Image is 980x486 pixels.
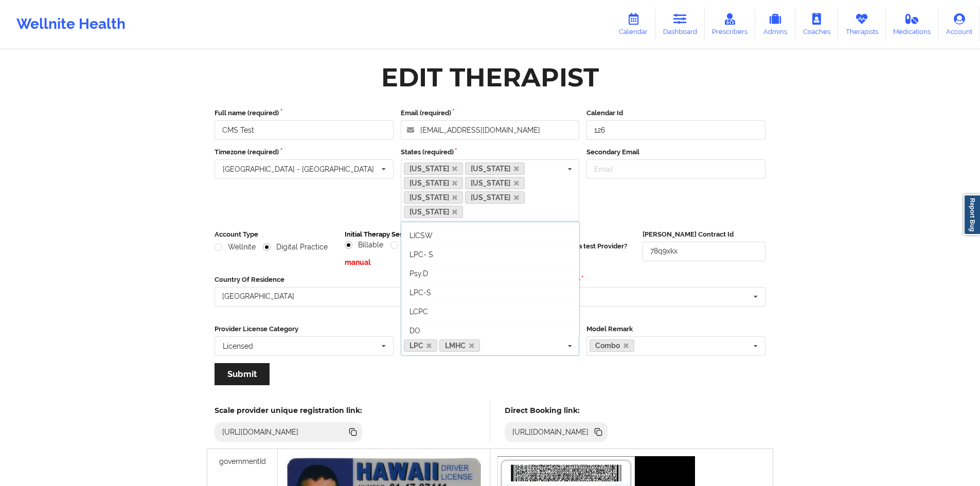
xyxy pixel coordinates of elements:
[345,257,468,267] p: manual
[345,241,383,249] label: Billable
[409,289,431,297] span: LPC-S
[643,229,765,240] label: [PERSON_NAME] Contract Id
[215,147,394,157] label: Timezone (required)
[404,163,464,175] a: [US_STATE]
[215,406,362,415] h5: Scale provider unique registration link:
[381,61,599,94] div: Edit Therapist
[586,159,765,179] input: Email
[215,120,394,140] input: Full name
[586,324,765,334] label: Model Remark
[404,206,464,218] a: [US_STATE]
[508,427,593,437] div: [URL][DOMAIN_NAME]
[215,275,487,285] label: Country Of Residence
[465,163,525,175] a: [US_STATE]
[345,229,416,240] label: Initial Therapy Session
[409,308,428,316] span: LCPC
[223,343,253,350] div: Licensed
[215,363,270,385] button: Submit
[215,229,337,240] label: Account Type
[655,7,705,41] a: Dashboard
[494,275,766,285] label: Payment Service (required)
[409,269,428,278] span: Psy.D
[215,324,394,334] label: Provider License Category
[559,241,627,251] label: Is this a test Provider?
[218,427,303,437] div: [URL][DOMAIN_NAME]
[401,108,580,118] label: Email (required)
[886,7,939,41] a: Medications
[838,7,886,41] a: Therapists
[964,194,980,235] a: Report Bug
[401,120,580,140] input: Email address
[404,191,464,204] a: [US_STATE]
[586,120,765,140] input: Calendar Id
[586,108,765,118] label: Calendar Id
[795,7,838,41] a: Coaches
[409,327,420,335] span: DO
[590,339,634,352] a: Combo
[223,166,374,173] div: [GEOGRAPHIC_DATA] - [GEOGRAPHIC_DATA]
[215,108,394,118] label: Full name (required)
[611,7,655,41] a: Calendar
[409,231,433,240] span: LICSW
[643,242,765,261] input: Deel Contract Id
[409,250,433,259] span: LPC- S
[465,191,525,204] a: [US_STATE]
[439,339,480,352] a: LMHC
[586,147,765,157] label: Secondary Email
[505,406,608,415] h5: Direct Booking link:
[215,243,256,251] label: Wellnite
[465,177,525,189] a: [US_STATE]
[263,243,328,251] label: Digital Practice
[401,147,580,157] label: States (required)
[755,7,795,41] a: Admins
[938,7,980,41] a: Account
[404,339,438,352] a: LPC
[404,177,464,189] a: [US_STATE]
[705,7,756,41] a: Prescribers
[390,241,445,249] label: Non Billable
